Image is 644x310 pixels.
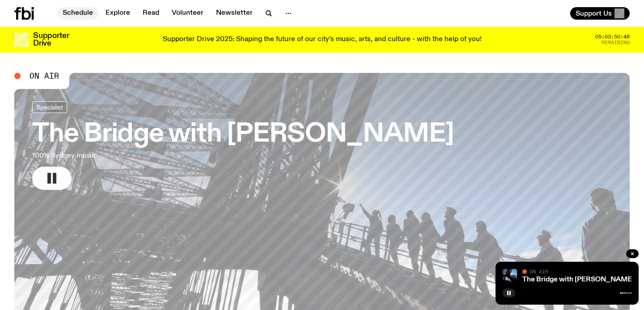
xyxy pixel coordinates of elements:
[33,32,69,47] h3: Supporter Drive
[503,269,517,283] img: People climb Sydney's Harbour Bridge
[36,104,63,110] span: Specialist
[211,7,258,20] a: Newsletter
[30,72,59,80] span: On Air
[137,7,165,20] a: Read
[57,7,98,20] a: Schedule
[32,122,454,147] h3: The Bridge with [PERSON_NAME]
[570,7,630,20] button: Support Us
[522,276,634,283] a: The Bridge with [PERSON_NAME]
[595,34,630,39] span: 05:03:50:48
[32,151,261,161] p: 100% Sydney music
[602,40,630,45] span: Remaining
[32,101,67,113] a: Specialist
[166,7,209,20] a: Volunteer
[530,268,548,274] span: On Air
[32,101,454,190] a: The Bridge with [PERSON_NAME]100% Sydney music
[100,7,136,20] a: Explore
[576,9,612,17] span: Support Us
[163,36,482,44] p: Supporter Drive 2025: Shaping the future of our city’s music, arts, and culture - with the help o...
